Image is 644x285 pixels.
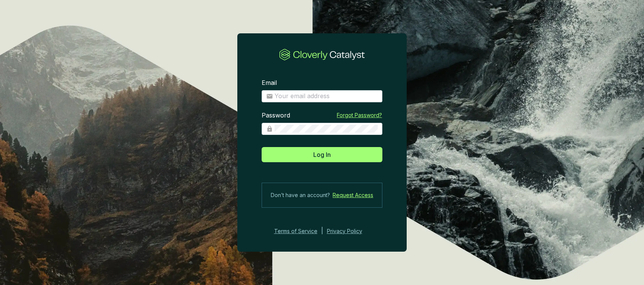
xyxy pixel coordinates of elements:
a: Request Access [333,191,373,200]
span: Log In [313,150,331,159]
button: Log In [262,147,382,162]
div: | [321,227,323,236]
a: Privacy Policy [327,227,373,236]
input: Password [275,125,378,133]
a: Forgot Password? [337,111,382,119]
label: Password [262,111,290,120]
input: Email [275,92,378,100]
label: Email [262,79,277,87]
span: Don’t have an account? [271,191,330,200]
a: Terms of Service [272,227,317,236]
